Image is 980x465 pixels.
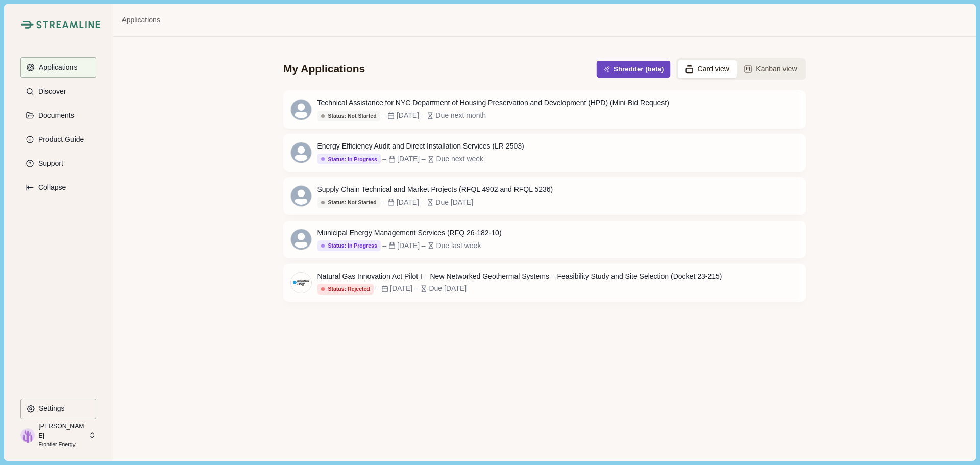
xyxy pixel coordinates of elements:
p: Product Guide [35,135,84,144]
div: [DATE] [397,110,419,121]
div: [DATE] [397,240,420,251]
div: Status: In Progress [321,242,377,249]
button: Status: In Progress [317,154,381,164]
p: Documents [35,111,75,120]
img: profile picture [20,428,35,443]
a: Municipal Energy Management Services (RFQ 26-182-10)Status: In Progress–[DATE]–Due last week [283,221,806,258]
div: – [382,197,386,208]
div: Due last week [436,240,481,251]
svg: avatar [291,229,311,250]
div: Municipal Energy Management Services (RFQ 26-182-10) [317,228,502,238]
div: – [382,154,386,164]
p: Applications [35,63,78,72]
a: Energy Efficiency Audit and Direct Installation Services (LR 2503)Status: In Progress–[DATE]–Due ... [283,134,806,172]
button: Documents [20,105,96,126]
svg: avatar [291,142,311,163]
button: Status: Not Started [317,197,380,208]
p: Support [35,159,63,168]
img: Streamline Climate Logo [36,21,101,29]
button: Settings [20,399,96,419]
div: [DATE] [397,197,419,208]
div: Due [DATE] [435,197,473,208]
div: Due next week [436,154,483,164]
a: Supply Chain Technical and Market Projects (RFQL 4902 and RFQL 5236)Status: Not Started–[DATE]–Du... [283,177,806,215]
button: Support [20,153,96,174]
div: Energy Efficiency Audit and Direct Installation Services (LR 2503) [317,141,524,152]
p: Discover [35,87,66,96]
div: – [382,110,386,121]
p: [PERSON_NAME] [38,422,85,440]
div: Due next month [435,110,486,121]
button: Product Guide [20,129,96,150]
button: Shredder (beta) [597,61,671,78]
div: – [421,110,425,121]
div: Supply Chain Technical and Market Projects (RFQL 4902 and RFQL 5236) [317,184,553,195]
p: Collapse [35,183,66,192]
div: Due [DATE] [429,283,467,294]
button: Card view [678,60,737,78]
a: Streamline Climate LogoStreamline Climate Logo [20,20,96,29]
div: – [421,197,425,208]
a: Technical Assistance for NYC Department of Housing Preservation and Development (HPD) (Mini-Bid R... [283,90,806,128]
svg: avatar [291,186,311,206]
button: Expand [20,177,96,198]
button: Applications [20,57,96,78]
div: [DATE] [397,154,420,164]
div: Status: Not Started [321,199,377,206]
div: Status: Not Started [321,113,377,119]
svg: avatar [291,100,311,120]
p: Frontier Energy [38,440,85,449]
div: Status: In Progress [321,156,377,163]
button: Kanban view [737,60,804,78]
div: – [422,240,426,251]
div: – [375,283,379,294]
img: centerpoint_energy-logo_brandlogos.net_msegq.png [291,273,311,293]
a: Natural Gas Innovation Act Pilot I – New Networked Geothermal Systems – Feasibility Study and Sit... [283,264,806,302]
button: Status: In Progress [317,240,381,251]
div: – [422,154,426,164]
img: Streamline Climate Logo [20,20,33,29]
div: Status: Rejected [321,286,370,292]
div: Natural Gas Innovation Act Pilot I – New Networked Geothermal Systems – Feasibility Study and Sit... [317,271,722,282]
div: – [414,283,419,294]
button: Discover [20,81,96,102]
div: Technical Assistance for NYC Department of Housing Preservation and Development (HPD) (Mini-Bid R... [317,97,669,108]
div: My Applications [283,62,365,76]
div: [DATE] [390,283,412,294]
button: Status: Rejected [317,284,374,295]
a: Applications [121,15,160,26]
button: Status: Not Started [317,111,380,121]
div: – [382,240,386,251]
a: Settings [20,399,96,423]
p: Settings [35,404,65,413]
